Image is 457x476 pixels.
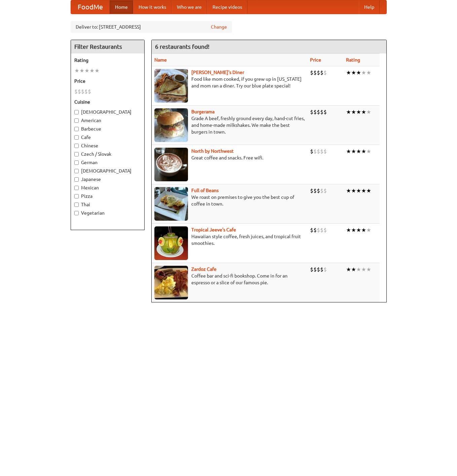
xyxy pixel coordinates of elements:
[79,67,84,74] li: ★
[74,78,141,84] h5: Price
[81,88,84,95] li: $
[74,99,141,105] h5: Cuisine
[74,169,79,173] input: [DEMOGRAPHIC_DATA]
[317,69,320,76] li: $
[366,226,371,234] li: ★
[154,233,305,247] p: Hawaiian style coffee, fresh juices, and tropical fruit smoothies.
[323,148,327,155] li: $
[313,187,317,194] li: $
[191,109,215,114] a: Burgerama
[74,177,79,182] input: Japanese
[351,148,356,155] li: ★
[154,69,188,103] img: sallys.jpg
[313,148,317,155] li: $
[366,69,371,76] li: ★
[74,135,79,140] input: Cafe
[320,148,323,155] li: $
[366,148,371,155] li: ★
[310,226,313,234] li: $
[346,148,351,155] li: ★
[356,226,361,234] li: ★
[310,108,313,116] li: $
[74,67,79,74] li: ★
[320,187,323,194] li: $
[110,0,133,14] a: Home
[74,203,79,207] input: Thai
[366,108,371,116] li: ★
[71,0,110,14] a: FoodMe
[346,57,360,63] a: Rating
[172,0,207,14] a: Who we are
[154,115,305,135] p: Grade A beef, freshly ground every day, hand-cut fries, and home-made milkshakes. We make the bes...
[88,88,91,95] li: $
[346,226,351,234] li: ★
[154,194,305,207] p: We roast on premises to give you the best cup of coffee in town.
[313,226,317,234] li: $
[320,266,323,273] li: $
[323,187,327,194] li: $
[310,148,313,155] li: $
[154,76,305,89] p: Food like mom cooked, if you grew up in [US_STATE] and mom ran a diner. Try our blue plate special!
[323,69,327,76] li: $
[211,24,227,30] a: Change
[94,67,100,74] li: ★
[84,88,88,95] li: $
[74,134,141,141] label: Cafe
[346,69,351,76] li: ★
[89,67,94,74] li: ★
[310,57,321,63] a: Price
[154,272,305,286] p: Coffee bar and sci-fi bookshop. Come in for an espresso or a slice of our famous pie.
[74,201,141,208] label: Thai
[323,226,327,234] li: $
[346,108,351,116] li: ★
[351,69,356,76] li: ★
[74,160,79,165] input: German
[154,266,188,299] img: zardoz.jpg
[191,266,217,272] a: Zardoz Cafe
[323,266,327,273] li: $
[320,226,323,234] li: $
[323,108,327,116] li: $
[74,151,141,157] label: Czech / Slovak
[74,144,79,148] input: Chinese
[317,108,320,116] li: $
[191,227,236,232] a: Tropical Jeeve's Cafe
[313,108,317,116] li: $
[356,266,361,273] li: ★
[133,0,172,14] a: How it works
[191,188,219,193] b: Full of Beans
[361,226,366,234] li: ★
[191,70,244,75] a: [PERSON_NAME]'s Diner
[317,266,320,273] li: $
[361,266,366,273] li: ★
[74,211,79,215] input: Vegetarian
[310,187,313,194] li: $
[320,108,323,116] li: $
[74,110,79,114] input: [DEMOGRAPHIC_DATA]
[351,108,356,116] li: ★
[361,148,366,155] li: ★
[366,187,371,194] li: ★
[313,266,317,273] li: $
[191,148,234,154] a: North by Northwest
[71,21,232,33] div: Deliver to: [STREET_ADDRESS]
[317,187,320,194] li: $
[346,266,351,273] li: ★
[320,69,323,76] li: $
[74,210,141,216] label: Vegetarian
[351,187,356,194] li: ★
[361,108,366,116] li: ★
[154,187,188,221] img: beans.jpg
[356,148,361,155] li: ★
[74,194,79,198] input: Pizza
[74,125,141,132] label: Barbecue
[359,0,380,14] a: Help
[74,142,141,149] label: Chinese
[155,43,210,50] ng-pluralize: 6 restaurants found!
[74,127,79,131] input: Barbecue
[74,118,79,123] input: American
[366,266,371,273] li: ★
